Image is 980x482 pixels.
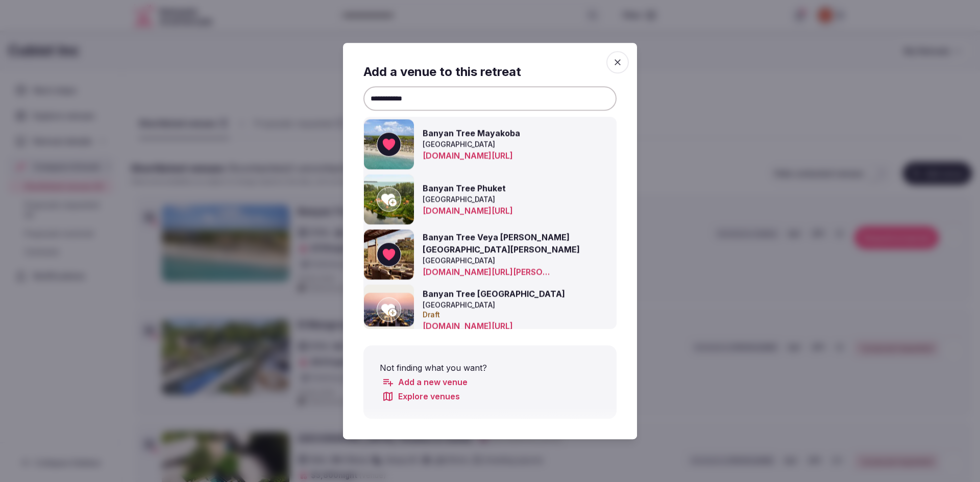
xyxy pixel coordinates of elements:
[423,266,553,278] a: [DOMAIN_NAME][URL][PERSON_NAME]
[423,288,586,300] h3: Banyan Tree [GEOGRAPHIC_DATA]
[382,376,468,388] a: Add a new venue
[423,256,586,266] p: [GEOGRAPHIC_DATA]
[423,149,553,162] a: [DOMAIN_NAME][URL]
[423,195,586,205] p: [GEOGRAPHIC_DATA]
[423,310,586,320] p: Draft
[423,232,586,256] h3: Banyan Tree Veya [PERSON_NAME][GEOGRAPHIC_DATA][PERSON_NAME]
[423,300,586,310] p: [GEOGRAPHIC_DATA]
[423,205,553,217] a: [DOMAIN_NAME][URL]
[364,230,414,280] img: Banyan Tree Veya Valle de Guadalupe
[364,119,414,169] img: Banyan Tree Mayakoba
[423,320,553,332] a: [DOMAIN_NAME][URL]
[364,174,414,224] img: Banyan Tree Phuket
[423,140,586,150] p: [GEOGRAPHIC_DATA]
[423,183,586,195] h3: Banyan Tree Phuket
[363,63,617,81] h2: Add a venue to this retreat
[380,362,600,374] p: Not finding what you want?
[364,293,414,326] img: Banyan Tree Bangkok
[423,128,586,140] h3: Banyan Tree Mayakoba
[382,390,460,402] a: Explore venues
